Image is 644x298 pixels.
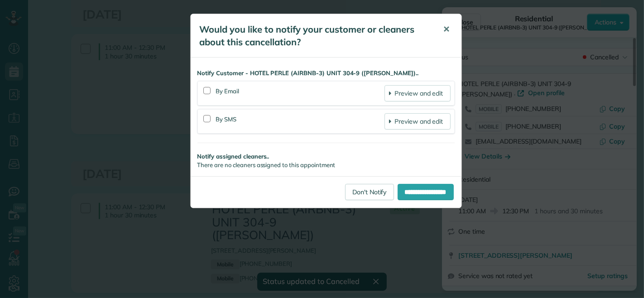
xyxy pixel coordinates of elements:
strong: Notify Customer - HOTEL PERLE (AIRBNB-3) UNIT 304-9 ([PERSON_NAME]).. [197,69,455,77]
a: Preview and edit [384,113,450,130]
span: There are no cleaners assigned to this appointment [197,161,336,168]
div: By SMS [216,113,385,130]
strong: Notify assigned cleaners.. [197,152,455,161]
span: ✕ [443,24,450,34]
a: Preview and edit [384,85,450,101]
div: By Email [216,85,385,101]
a: Don't Notify [345,184,394,200]
h5: Would you like to notify your customer or cleaners about this cancellation? [200,23,431,48]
